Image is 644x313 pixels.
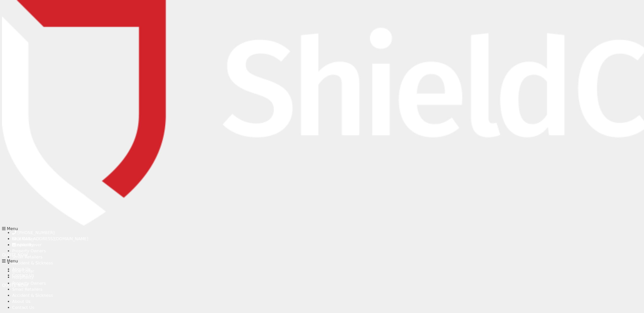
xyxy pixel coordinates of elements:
[7,259,18,263] span: Menu
[12,305,34,310] a: Contact Us
[12,242,41,247] a: /shieldcover
[2,253,28,257] a: QUOTE NOW
[17,230,55,235] span: [PHONE_NUMBER]
[12,281,46,286] a: Property Owners
[12,230,55,235] a: [PHONE_NUMBER]
[2,258,484,264] div: Menu Toggle
[12,293,53,298] a: Accident & Sickness
[17,236,88,241] span: [EMAIL_ADDRESS][DOMAIN_NAME]
[17,242,41,247] span: /shieldcover
[12,299,30,304] a: About Us
[12,287,43,292] a: Small Retailers
[12,236,88,241] a: [EMAIL_ADDRESS][DOMAIN_NAME]
[12,275,34,280] a: Hospitality
[12,269,34,274] a: Blue Collar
